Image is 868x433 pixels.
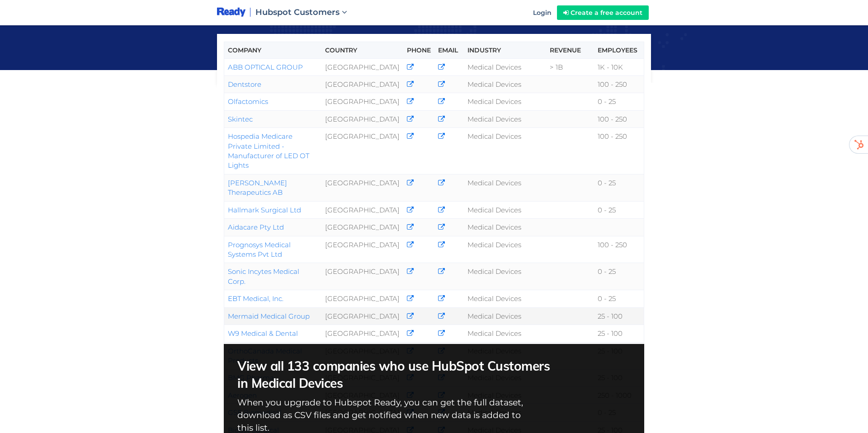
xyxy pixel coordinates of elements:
[321,42,403,58] th: Country
[594,174,644,201] td: 0 - 25
[594,342,644,369] td: 25 - 100
[321,290,403,307] td: [GEOGRAPHIC_DATA]
[237,358,560,392] h2: View all 133 companies who use HubSpot Customers in Medical Devices
[321,58,403,75] td: [GEOGRAPHIC_DATA]
[464,58,546,75] td: Medical Devices
[321,201,403,218] td: [GEOGRAPHIC_DATA]
[464,307,546,325] td: Medical Devices
[228,132,309,169] a: Hospedia Medicare Private Limited - Manufacturer of LED OT Lights
[403,42,434,58] th: Phone
[533,9,552,17] span: Login
[321,263,403,290] td: [GEOGRAPHIC_DATA]
[228,179,287,197] a: [PERSON_NAME] Therapeutics AB
[321,128,403,174] td: [GEOGRAPHIC_DATA]
[594,110,644,127] td: 100 - 250
[228,329,298,338] a: W9 Medical & Dental
[528,1,557,24] a: Login
[557,5,649,20] a: Create a free account
[228,115,253,123] a: Skintec
[321,75,403,93] td: [GEOGRAPHIC_DATA]
[594,201,644,218] td: 0 - 25
[228,240,291,259] a: Prognosys Medical Systems Pvt Ltd
[594,128,644,174] td: 100 - 250
[321,342,403,369] td: [GEOGRAPHIC_DATA]
[321,307,403,325] td: [GEOGRAPHIC_DATA]
[464,42,546,58] th: Industry
[228,267,299,285] a: Sonic Incytes Medical Corp.
[594,307,644,325] td: 25 - 100
[594,290,644,307] td: 0 - 25
[464,236,546,263] td: Medical Devices
[321,236,403,263] td: [GEOGRAPHIC_DATA]
[464,75,546,93] td: Medical Devices
[546,58,594,75] td: > 1B
[228,206,301,214] a: Hallmark Surgical Ltd
[228,63,303,71] a: ABB OPTICAL GROUP
[464,93,546,110] td: Medical Devices
[434,42,463,58] th: Email
[255,7,340,17] span: Hubspot Customers
[224,42,322,58] th: Company
[217,7,245,18] img: logo
[228,80,261,89] a: Dentstore
[321,174,403,201] td: [GEOGRAPHIC_DATA]
[464,342,546,369] td: Medical Devices
[464,128,546,174] td: Medical Devices
[228,294,283,303] a: EBT Medical, Inc.
[594,58,644,75] td: 1K - 10K
[321,325,403,342] td: [GEOGRAPHIC_DATA]
[464,174,546,201] td: Medical Devices
[228,97,268,106] a: Olfactomics
[321,219,403,236] td: [GEOGRAPHIC_DATA]
[228,312,310,320] a: Mermaid Medical Group
[546,42,594,58] th: Revenue
[464,110,546,127] td: Medical Devices
[464,290,546,307] td: Medical Devices
[228,223,284,231] a: Aidacare Pty Ltd
[594,263,644,290] td: 0 - 25
[464,325,546,342] td: Medical Devices
[594,75,644,93] td: 100 - 250
[594,325,644,342] td: 25 - 100
[321,93,403,110] td: [GEOGRAPHIC_DATA]
[464,201,546,218] td: Medical Devices
[321,110,403,127] td: [GEOGRAPHIC_DATA]
[464,263,546,290] td: Medical Devices
[594,42,644,58] th: Employees
[594,236,644,263] td: 100 - 250
[464,219,546,236] td: Medical Devices
[594,93,644,110] td: 0 - 25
